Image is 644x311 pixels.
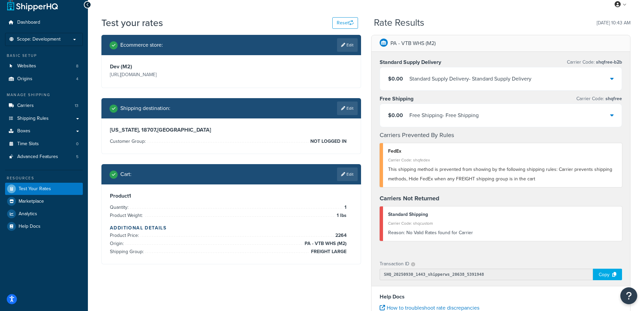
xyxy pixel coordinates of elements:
[76,63,78,69] span: 8
[309,137,347,146] span: NOT LOGGED IN
[380,293,622,301] h4: Help Docs
[5,208,83,220] a: Analytics
[388,210,617,219] div: Standard Shipping
[335,212,347,220] span: 1 lbs
[110,63,230,70] h3: Dev (M2)
[5,73,83,85] li: Origins
[120,105,170,111] h2: Shipping destination :
[332,17,358,29] button: Reset
[75,103,78,109] span: 13
[380,131,622,140] h4: Carriers Prevented By Rules
[597,18,630,28] p: [DATE] 10:43 AM
[380,59,441,66] h3: Standard Supply Delivery
[388,111,403,119] span: $0.00
[17,103,34,109] span: Carriers
[101,16,163,29] h1: Test your rates
[110,240,125,247] span: Origin:
[17,37,61,42] span: Scope: Development
[110,212,144,219] span: Product Weight:
[19,199,44,204] span: Marketplace
[17,76,32,82] span: Origins
[374,18,424,28] h2: Rate Results
[5,151,83,163] a: Advanced Features5
[17,154,58,160] span: Advanced Features
[17,141,39,147] span: Time Slots
[337,38,358,52] a: Edit
[388,166,612,182] span: This shipping method is prevented from showing by the following shipping rules: Carrier prevents ...
[5,99,83,112] li: Carriers
[576,94,622,104] p: Carrier Code:
[110,138,147,145] span: Customer Group:
[5,175,83,181] div: Resources
[120,42,163,48] h2: Ecommerce store :
[303,240,347,248] span: PA - VTB WHS (M2)
[5,183,83,195] a: Test Your Rates
[5,53,83,59] div: Basic Setup
[380,95,413,102] h3: Free Shipping
[309,248,347,256] span: FREIGHT LARGE
[110,127,353,133] h3: [US_STATE], 18707 , [GEOGRAPHIC_DATA]
[388,229,405,236] span: Reason:
[5,220,83,232] a: Help Docs
[120,171,132,177] h2: Cart :
[110,224,353,231] h4: Additional Details
[337,102,358,115] a: Edit
[593,269,622,280] div: Copy
[380,194,439,203] strong: Carriers Not Returned
[337,168,358,181] a: Edit
[76,154,78,160] span: 5
[19,186,51,192] span: Test Your Rates
[5,138,83,150] li: Time Slots
[5,112,83,125] a: Shipping Rules
[388,228,617,238] div: No Valid Rates found for Carrier
[388,155,617,165] div: Carrier Code: shqfedex
[390,39,436,48] p: PA - VTB WHS (M2)
[5,151,83,163] li: Advanced Features
[409,111,479,120] div: Free Shipping - Free Shipping
[110,193,353,199] h3: Product 1
[5,16,83,29] a: Dashboard
[110,204,130,211] span: Quantity:
[334,231,347,240] span: 2264
[388,147,617,156] div: FedEx
[380,259,409,269] p: Transaction ID
[343,203,347,212] span: 1
[110,248,145,255] span: Shipping Group:
[409,74,531,84] div: Standard Supply Delivery - Standard Supply Delivery
[76,76,78,82] span: 4
[76,141,78,147] span: 0
[388,219,617,228] div: Carrier Code: shqcustom
[17,128,30,134] span: Boxes
[110,70,230,80] p: [URL][DOMAIN_NAME]
[17,63,36,69] span: Websites
[5,60,83,72] li: Websites
[5,73,83,85] a: Origins4
[19,211,37,217] span: Analytics
[620,287,637,304] button: Open Resource Center
[388,75,403,83] span: $0.00
[5,125,83,137] a: Boxes
[5,99,83,112] a: Carriers13
[5,60,83,72] a: Websites8
[604,95,622,102] span: shqfree
[19,224,41,229] span: Help Docs
[17,20,40,25] span: Dashboard
[110,232,141,239] span: Product Price:
[567,58,622,67] p: Carrier Code:
[5,195,83,207] a: Marketplace
[17,116,49,121] span: Shipping Rules
[5,138,83,150] a: Time Slots0
[595,59,622,66] span: shqfree-b2b
[5,92,83,98] div: Manage Shipping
